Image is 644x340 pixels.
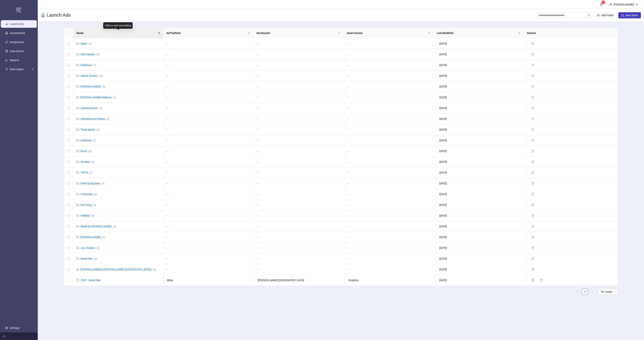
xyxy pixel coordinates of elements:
[436,189,527,200] td: [DATE]
[345,60,436,71] td: -
[436,135,527,146] td: [DATE]
[532,182,534,185] span: delete
[76,225,79,228] span: folder
[3,335,6,338] span: menu-fold
[76,161,79,163] span: folder
[99,107,102,110] span: ( 3 )
[92,215,94,217] span: ( 4 )
[436,264,527,275] td: [DATE]
[436,124,527,135] td: [DATE]
[532,204,534,206] span: delete
[436,38,527,49] td: [DATE]
[76,75,79,77] span: folder
[76,214,79,217] span: folder
[81,246,99,249] a: Joy Creative(2)
[436,232,527,243] td: [DATE]
[609,3,612,6] span: user
[10,50,24,53] a: Data Stores
[76,42,79,45] span: folder
[10,22,24,25] a: Launch Ads
[594,12,617,18] button: Add Folder
[436,210,527,221] td: [DATE]
[532,193,534,195] span: delete
[163,28,253,38] th: Ad Platform
[588,14,591,17] span: search
[164,178,255,189] td: -
[532,171,534,174] span: delete
[81,268,156,271] a: [PERSON_NAME] & [PERSON_NAME] ([GEOGRAPHIC_DATA])(5)
[164,38,255,49] td: -
[164,92,255,103] td: -
[97,128,99,131] span: ( 3 )
[102,236,105,239] span: ( 1 )
[255,157,345,167] td: -
[436,275,527,286] td: [DATE]
[540,279,543,282] span: delete
[166,31,247,35] span: Ad Platform
[81,203,96,206] a: Pot Gang(3)
[99,75,103,77] span: ( 10 )
[76,118,79,120] span: folder
[76,85,79,88] span: folder
[10,65,31,73] span: Rule Engine
[436,253,527,264] td: [DATE]
[81,214,94,217] a: Wildbird(4)
[436,81,527,92] td: [DATE]
[345,103,436,114] td: -
[92,161,94,163] span: ( 3 )
[345,38,436,49] td: -
[76,128,79,131] span: folder
[164,210,255,221] td: -
[255,178,345,189] td: -
[255,135,345,146] td: -
[93,139,96,142] span: ( 1 )
[591,290,594,293] span: right
[582,289,588,295] a: 1
[532,150,534,152] span: delete
[81,279,101,282] a: TEST - Sweet Bee
[532,128,534,131] span: delete
[436,200,527,210] td: [DATE]
[345,81,436,92] td: -
[255,189,345,200] td: -
[76,204,79,206] span: folder
[164,275,255,286] td: Meta
[532,42,534,45] span: delete
[81,150,91,153] a: Burst(5)
[436,178,527,189] td: [DATE]
[436,221,527,232] td: [DATE]
[345,264,436,275] td: -
[81,171,92,174] a: TESTS(7)
[81,107,102,110] a: Clothes Doctor(3)
[436,167,527,178] td: [DATE]
[164,71,255,81] td: -
[600,3,603,6] span: bell
[344,28,434,38] th: Asset Source
[589,289,596,295] li: Next Page
[93,204,96,206] span: ( 3 )
[164,243,255,253] td: -
[76,150,79,152] span: folder
[76,64,79,66] span: folder
[345,221,436,232] td: -
[81,236,105,239] a: [PERSON_NAME](1)
[532,96,534,99] span: delete
[10,41,24,44] a: Integrations
[255,81,345,92] td: -
[589,289,596,295] button: right
[345,275,436,286] td: Dropbox
[47,12,71,18] h3: Launch Ads
[599,289,618,295] div: Page Size
[255,221,345,232] td: -
[255,253,345,264] td: -
[106,118,109,120] span: ( 3 )
[103,22,133,29] div: Click to sort ascending
[436,49,527,60] td: [DATE]
[436,243,527,253] td: [DATE]
[81,64,96,67] a: Saltyface(1)
[532,257,534,260] span: delete
[532,279,534,282] span: copy
[76,247,79,249] span: folder
[256,31,337,35] span: Ad Account
[81,74,103,77] a: Watch Society(10)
